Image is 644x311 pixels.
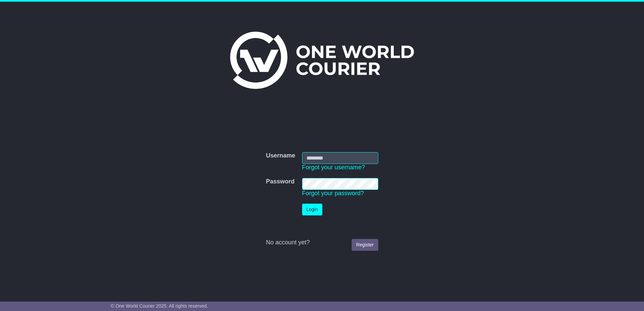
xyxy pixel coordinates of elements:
label: Password [266,178,294,185]
a: Forgot your username? [302,164,365,171]
div: No account yet? [266,239,378,246]
span: © One World Courier 2025. All rights reserved. [111,303,208,309]
label: Username [266,152,295,160]
button: Login [302,204,322,215]
a: Register [352,239,378,251]
img: One World [230,32,414,89]
a: Forgot your password? [302,190,364,197]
